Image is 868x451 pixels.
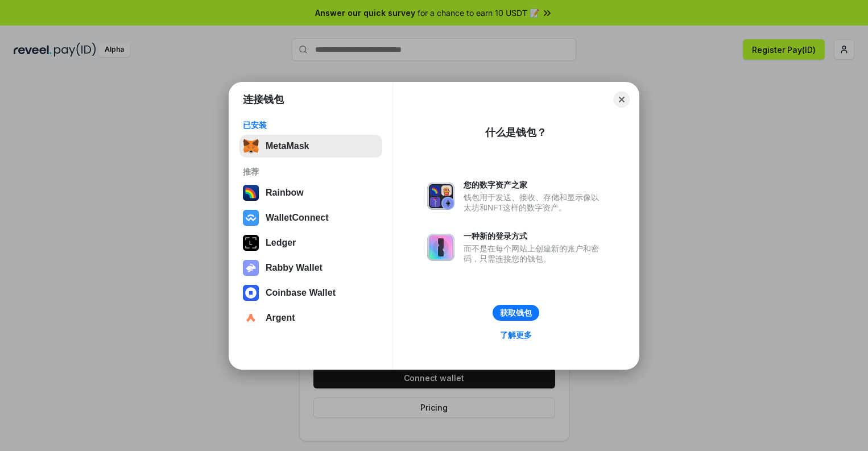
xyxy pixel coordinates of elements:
img: svg+xml,%3Csvg%20xmlns%3D%22http%3A%2F%2Fwww.w3.org%2F2000%2Fsvg%22%20fill%3D%22none%22%20viewBox... [427,183,454,210]
img: svg+xml,%3Csvg%20width%3D%2228%22%20height%3D%2228%22%20viewBox%3D%220%200%2028%2028%22%20fill%3D... [243,210,259,226]
div: Rainbow [266,188,304,198]
div: 什么是钱包？ [485,126,547,139]
button: MetaMask [239,135,382,158]
h1: 连接钱包 [243,93,284,106]
div: WalletConnect [266,213,329,223]
img: svg+xml,%3Csvg%20width%3D%2228%22%20height%3D%2228%22%20viewBox%3D%220%200%2028%2028%22%20fill%3D... [243,285,259,301]
div: 钱包用于发送、接收、存储和显示像以太坊和NFT这样的数字资产。 [464,192,605,213]
div: 一种新的登录方式 [464,231,605,241]
div: Coinbase Wallet [266,288,336,298]
img: svg+xml,%3Csvg%20width%3D%22120%22%20height%3D%22120%22%20viewBox%3D%220%200%20120%20120%22%20fil... [243,185,259,201]
button: WalletConnect [239,206,382,229]
button: Ledger [239,231,382,254]
div: 了解更多 [500,330,532,340]
button: Rainbow [239,181,382,204]
div: 您的数字资产之家 [464,180,605,190]
div: 获取钱包 [500,308,532,318]
button: Argent [239,307,382,329]
div: MetaMask [266,141,309,151]
div: 推荐 [243,167,379,177]
div: Ledger [266,238,296,248]
img: svg+xml,%3Csvg%20fill%3D%22none%22%20height%3D%2233%22%20viewBox%3D%220%200%2035%2033%22%20width%... [243,138,259,154]
div: 而不是在每个网站上创建新的账户和密码，只需连接您的钱包。 [464,243,605,264]
div: Argent [266,313,295,323]
button: Coinbase Wallet [239,282,382,304]
button: Close [614,92,630,107]
img: svg+xml,%3Csvg%20xmlns%3D%22http%3A%2F%2Fwww.w3.org%2F2000%2Fsvg%22%20fill%3D%22none%22%20viewBox... [427,234,454,261]
div: Rabby Wallet [266,263,323,273]
button: Rabby Wallet [239,256,382,279]
img: svg+xml,%3Csvg%20width%3D%2228%22%20height%3D%2228%22%20viewBox%3D%220%200%2028%2028%22%20fill%3D... [243,310,259,326]
img: svg+xml,%3Csvg%20xmlns%3D%22http%3A%2F%2Fwww.w3.org%2F2000%2Fsvg%22%20fill%3D%22none%22%20viewBox... [243,260,259,276]
img: svg+xml,%3Csvg%20xmlns%3D%22http%3A%2F%2Fwww.w3.org%2F2000%2Fsvg%22%20width%3D%2228%22%20height%3... [243,235,259,251]
a: 了解更多 [493,328,539,342]
button: 获取钱包 [493,305,539,321]
div: 已安装 [243,120,379,130]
